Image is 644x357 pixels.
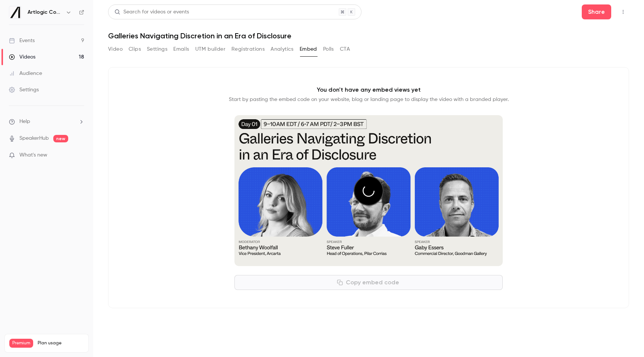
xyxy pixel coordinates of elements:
button: CTA [340,43,350,55]
button: Top Bar Actions [617,6,629,18]
button: Analytics [271,43,294,55]
div: Settings [9,86,39,94]
li: help-dropdown-opener [9,118,84,126]
button: Video [108,43,123,55]
p: Start by pasting the embed code on your website, blog or landing page to display the video with a... [229,96,509,103]
span: What's new [19,151,47,159]
button: Emails [173,43,189,55]
div: Search for videos or events [114,8,189,16]
span: Premium [9,339,33,348]
span: new [53,135,68,142]
button: Registrations [231,43,265,55]
button: Share [582,4,611,19]
a: SpeakerHub [19,135,49,142]
h1: Galleries Navigating Discretion in an Era of Disclosure [108,31,629,40]
button: Embed [300,43,317,55]
h6: Artlogic Connect 2025 [28,9,63,16]
button: Clips [129,43,141,55]
section: Cover [234,115,503,266]
span: Help [19,118,30,126]
div: Events [9,37,35,44]
button: UTM builder [195,43,225,55]
button: Settings [147,43,167,55]
div: Audience [9,70,42,77]
button: Polls [323,43,334,55]
p: You don't have any embed views yet [317,85,421,94]
img: Artlogic Connect 2025 [9,6,21,18]
span: Plan usage [38,340,84,346]
div: Videos [9,53,35,61]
